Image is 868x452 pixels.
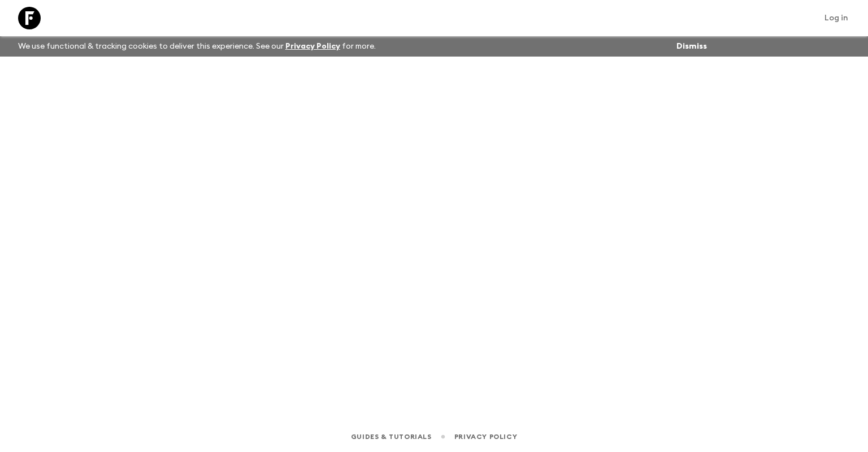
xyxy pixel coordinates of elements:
a: Log in [818,10,854,26]
a: Privacy Policy [285,42,340,50]
a: Guides & Tutorials [351,431,432,443]
a: Privacy Policy [454,431,517,443]
p: We use functional & tracking cookies to deliver this experience. See our for more. [14,36,380,57]
button: Dismiss [674,38,710,54]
